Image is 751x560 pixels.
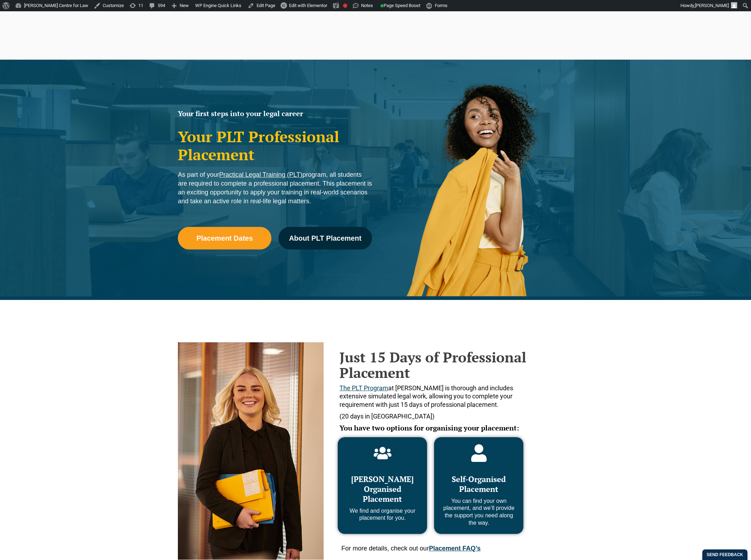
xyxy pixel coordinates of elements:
[178,110,372,117] h2: Your first steps into your legal career
[341,545,481,552] span: For more details, check out our
[340,384,388,392] a: The PLT Program
[340,348,526,382] strong: Just 15 Days of Professional Placement
[289,3,327,8] span: Edit with Elementor
[345,507,420,522] p: We find and organise your placement for you.
[343,4,347,8] div: Focus keyphrase not set
[340,423,519,433] span: You have two options for organising your placement:
[340,413,434,420] span: (20 days in [GEOGRAPHIC_DATA])
[289,235,361,242] span: About PLT Placement
[452,474,506,494] span: Self-Organised Placement
[178,227,271,249] a: Placement Dates
[196,235,253,242] span: Placement Dates
[441,498,516,527] p: You can find your own placement, and we’ll provide the support you need along the way.
[351,474,414,504] span: [PERSON_NAME] Organised Placement
[219,171,302,178] a: Practical Legal Training (PLT)
[278,227,372,249] a: About PLT Placement
[695,3,729,8] span: [PERSON_NAME]
[340,384,513,408] span: at [PERSON_NAME] is thorough and includes extensive simulated legal work, allowing you to complet...
[178,171,372,205] span: As part of your program, all students are required to complete a professional placement. This pla...
[178,128,372,163] h1: Your PLT Professional Placement
[429,545,480,552] a: Placement FAQ’s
